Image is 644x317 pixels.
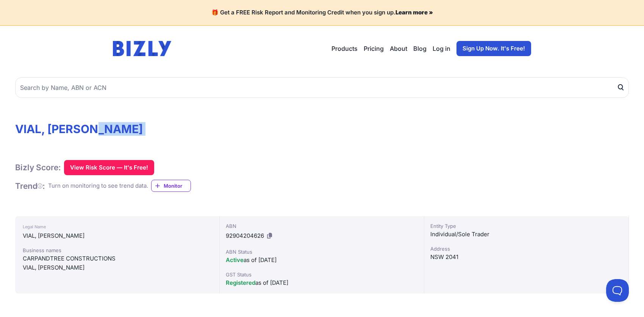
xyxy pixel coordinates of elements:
[331,44,358,53] button: Products
[23,254,212,263] div: CARPANDTREE CONSTRUCTIONS
[226,232,264,239] span: 92904204626
[364,44,384,53] a: Pricing
[433,44,450,53] a: Log in
[23,231,212,240] div: VIAL, [PERSON_NAME]
[430,222,622,230] div: Entity Type
[390,44,407,53] a: About
[23,263,212,272] div: VIAL, [PERSON_NAME]
[430,245,622,253] div: Address
[226,222,418,230] div: ABN
[15,181,45,191] h1: Trend :
[23,222,212,231] div: Legal Name
[226,279,255,286] span: Registered
[164,182,191,190] span: Monitor
[226,271,418,278] div: GST Status
[226,256,244,264] span: Active
[430,230,622,239] div: Individual/Sole Trader
[15,77,629,98] input: Search by Name, ABN or ACN
[48,182,148,190] div: Turn on monitoring to see trend data.
[456,41,531,56] a: Sign Up Now. It's Free!
[226,278,418,287] div: as of [DATE]
[226,256,418,265] div: as of [DATE]
[430,253,622,262] div: NSW 2041
[15,162,61,173] h1: Bizly Score:
[413,44,427,53] a: Blog
[9,9,635,16] h4: 🎁 Get a FREE Risk Report and Monitoring Credit when you sign up.
[395,9,433,16] a: Learn more »
[226,248,418,256] div: ABN Status
[23,246,212,254] div: Business names
[64,160,154,175] button: View Risk Score — It's Free!
[15,122,629,136] h1: VIAL, [PERSON_NAME]
[151,180,191,192] a: Monitor
[606,279,629,302] iframe: Toggle Customer Support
